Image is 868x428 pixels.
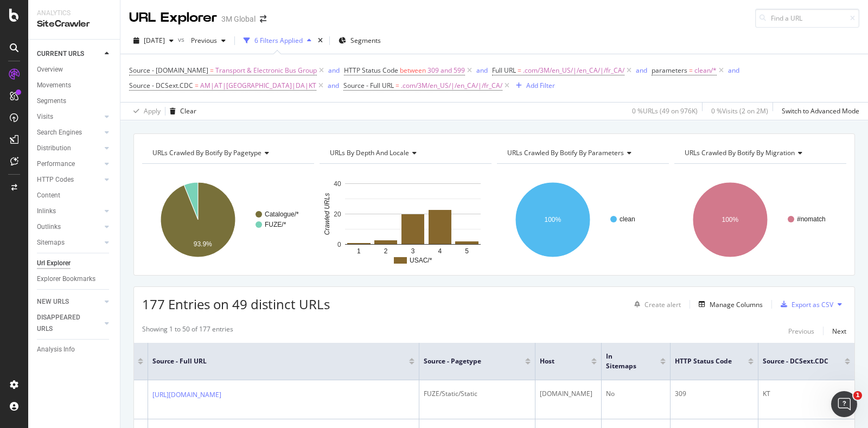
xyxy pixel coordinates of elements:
[37,64,63,75] div: Overview
[316,35,325,46] div: times
[37,158,101,170] a: Performance
[37,18,111,30] div: SiteCrawler
[620,215,635,223] text: clean
[636,66,647,75] div: and
[350,36,381,45] span: Segments
[37,344,112,355] a: Analysis Info
[178,35,187,44] span: vs
[694,298,763,311] button: Manage Columns
[37,221,61,233] div: Outlinks
[37,95,66,107] div: Segments
[328,81,339,90] div: and
[152,148,261,157] span: URLs Crawled By Botify By pagetype
[540,389,597,399] div: [DOMAIN_NAME]
[424,389,531,399] div: FUZE/Static/Static
[328,144,482,162] h4: URLs by Depth and locale
[540,356,575,366] span: Host
[37,174,74,186] div: HTTP Codes
[545,216,561,223] text: 100%
[37,80,71,91] div: Movements
[763,356,828,366] span: Source - DCSext.CDC
[239,32,316,49] button: 6 Filters Applied
[497,173,666,267] svg: A chart.
[37,312,101,335] a: DISAPPEARED URLS
[722,216,739,223] text: 100%
[180,106,196,116] div: Clear
[144,106,161,116] div: Apply
[755,9,859,28] input: Find a URL
[144,36,165,45] span: 2025 Sep. 21st
[37,344,75,355] div: Analysis Info
[711,106,768,116] div: 0 % Visits ( 2 on 2M )
[424,356,509,366] span: Source - pagetype
[200,78,316,93] span: AM|AT|[GEOGRAPHIC_DATA]|DA|KT
[37,143,101,154] a: Distribution
[401,78,502,93] span: .com/3M/en_US/|/en_CA/|/fr_CA/
[215,63,317,78] span: Transport & Electronic Bus Group
[150,144,304,162] h4: URLs Crawled By Botify By pagetype
[334,210,341,218] text: 20
[400,66,426,75] span: between
[632,106,698,116] div: 0 % URLs ( 49 on 976K )
[194,240,212,248] text: 93.9%
[265,210,299,218] text: Catalogue/*
[685,148,795,157] span: URLs Crawled By Botify By migration
[260,15,266,23] div: arrow-right-arrow-left
[37,237,65,248] div: Sitemaps
[523,63,624,78] span: .com/3M/en_US/|/en_CA/|/fr_CA/
[129,103,161,120] button: Apply
[512,79,555,92] button: Add Filter
[129,32,178,49] button: [DATE]
[507,148,624,157] span: URLs Crawled By Botify By parameters
[438,247,442,255] text: 4
[797,215,826,223] text: #nomatch
[710,300,763,309] div: Manage Columns
[777,103,859,120] button: Switch to Advanced Mode
[265,221,286,228] text: FUZE/*
[763,389,850,399] div: KT
[831,391,857,417] iframe: Intercom live chat
[129,81,193,90] span: Source - DCSext.CDC
[37,64,112,75] a: Overview
[142,324,233,337] div: Showing 1 to 50 of 177 entries
[782,106,859,116] div: Switch to Advanced Mode
[37,48,84,60] div: CURRENT URLS
[37,258,112,269] a: Url Explorer
[152,356,393,366] span: Source - Full URL
[395,81,399,90] span: =
[792,300,833,309] div: Export as CSV
[427,63,465,78] span: 309 and 599
[37,111,53,123] div: Visits
[674,173,844,267] div: A chart.
[129,9,217,27] div: URL Explorer
[675,389,754,399] div: 309
[630,296,681,313] button: Create alert
[37,258,71,269] div: Url Explorer
[728,65,739,75] button: and
[129,66,208,75] span: Source - [DOMAIN_NAME]
[788,327,814,336] div: Previous
[165,103,196,120] button: Clear
[37,273,112,285] a: Explorer Bookmarks
[344,66,398,75] span: HTTP Status Code
[221,14,256,24] div: 3M Global
[323,193,331,235] text: Crawled URLs
[384,247,388,255] text: 2
[476,66,488,75] div: and
[37,296,69,308] div: NEW URLS
[636,65,647,75] button: and
[37,48,101,60] a: CURRENT URLS
[152,389,221,400] a: [URL][DOMAIN_NAME]
[37,296,101,308] a: NEW URLS
[187,36,217,45] span: Previous
[334,180,341,188] text: 40
[343,81,394,90] span: Source - Full URL
[652,66,687,75] span: parameters
[142,173,311,267] div: A chart.
[853,391,862,400] span: 1
[37,127,82,138] div: Search Engines
[518,66,521,75] span: =
[337,241,341,248] text: 0
[142,295,330,313] span: 177 Entries on 49 distinct URLs
[357,247,361,255] text: 1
